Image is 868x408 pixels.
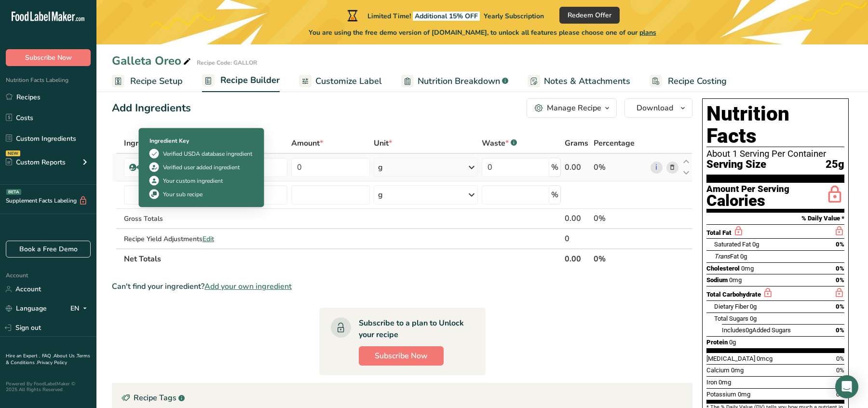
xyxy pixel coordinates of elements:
span: Recipe Costing [668,75,727,88]
div: EN [70,303,91,314]
span: 0% [836,303,844,310]
span: Redeem Offer [568,10,611,20]
div: About 1 Serving Per Container [706,149,844,159]
a: Privacy Policy [37,359,67,366]
span: Protein [706,339,728,346]
span: Fat [714,253,739,260]
span: 0mcg [757,355,773,362]
button: Redeem Offer [559,7,620,24]
span: Amount [291,137,323,149]
a: Nutrition Breakdown [401,70,508,92]
a: FAQ . [42,353,54,359]
button: Manage Recipe [527,98,617,118]
th: 0% [592,248,649,269]
span: Dietary Fiber [714,303,748,310]
div: Add Ingredients [112,100,191,116]
span: Includes Added Sugars [722,326,791,334]
span: Download [637,102,673,114]
span: Sodium [706,276,728,284]
div: Amount Per Serving [706,185,789,194]
div: Ingredient Key [149,136,254,145]
span: Calcium [706,367,730,374]
span: 0g [729,339,736,346]
div: Verified USDA database ingredient [163,150,252,158]
div: 0 [565,233,590,245]
span: 0g [750,303,757,310]
span: 0mg [719,379,731,386]
span: 0% [836,241,844,248]
input: Add Ingredient [124,185,287,204]
a: Recipe Setup [112,70,183,92]
span: Serving Size [706,159,766,171]
span: 0mg [731,367,744,374]
span: Subscribe Now [25,53,72,63]
span: Saturated Fat [714,241,751,248]
section: % Daily Value * [706,213,844,224]
div: Manage Recipe [547,102,601,114]
div: 0.00 [565,213,590,224]
div: Your sub recipe [163,190,203,199]
a: About Us . [54,353,77,359]
span: 0mg [741,265,754,272]
span: Nutrition Breakdown [418,75,500,88]
span: Total Fat [706,229,732,236]
span: 0% [836,265,844,272]
div: 0% [594,162,647,173]
span: Recipe Setup [130,75,183,88]
button: Subscribe Now [359,346,444,366]
div: 0% [594,213,647,224]
span: 0% [836,326,844,334]
span: Potassium [706,391,736,398]
th: 0.00 [563,248,592,269]
i: Trans [714,253,730,260]
span: 0g [740,253,747,260]
span: Cholesterol [706,265,740,272]
span: Add your own ingredient [204,281,292,292]
h1: Nutrition Facts [706,103,844,147]
span: 0% [836,355,844,362]
a: Language [6,300,47,317]
a: Recipe Costing [650,70,727,92]
span: [MEDICAL_DATA] [706,355,755,362]
button: Subscribe Now [6,49,91,66]
div: Recipe Yield Adjustments [124,234,287,244]
span: plans [639,28,656,37]
span: Unit [374,137,392,149]
div: Can't find your ingredient? [112,281,692,292]
a: Hire an Expert . [6,353,40,359]
div: Powered By FoodLabelMaker © 2025 All Rights Reserved [6,381,91,393]
div: Your custom ingredient [163,177,223,185]
span: Recipe Builder [220,74,280,87]
span: You are using the free demo version of [DOMAIN_NAME], to unlock all features please choose one of... [309,27,656,38]
span: Yearly Subscription [484,12,544,21]
a: i [651,162,663,174]
span: 0g [750,315,757,322]
div: Galleta Oreo [112,52,193,69]
div: BETA [6,189,21,195]
span: 25g [826,159,844,171]
a: Customize Label [299,70,382,92]
div: Recipe Code: GALLOR [197,58,257,67]
span: Edit [203,234,214,244]
span: Customize Label [315,75,382,88]
span: Total Carbohydrate [706,291,761,298]
span: Additional 15% OFF [413,12,480,21]
div: Limited Time! [345,10,544,21]
span: Notes & Attachments [544,75,630,88]
div: Open Intercom Messenger [835,375,858,398]
span: Percentage [594,137,635,149]
button: Download [624,98,692,118]
span: Ingredient [124,137,164,149]
div: g [378,162,383,173]
a: Notes & Attachments [528,70,630,92]
span: Subscribe Now [375,350,428,362]
div: g [378,189,383,201]
div: Subscribe to a plan to Unlock your recipe [359,317,466,340]
div: Waste [482,137,517,149]
span: 0mg [729,276,742,284]
a: Terms & Conditions . [6,353,90,366]
span: 0g [746,326,752,334]
div: Gross Totals [124,214,287,224]
div: Calories [706,194,789,208]
a: Recipe Builder [202,69,280,93]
